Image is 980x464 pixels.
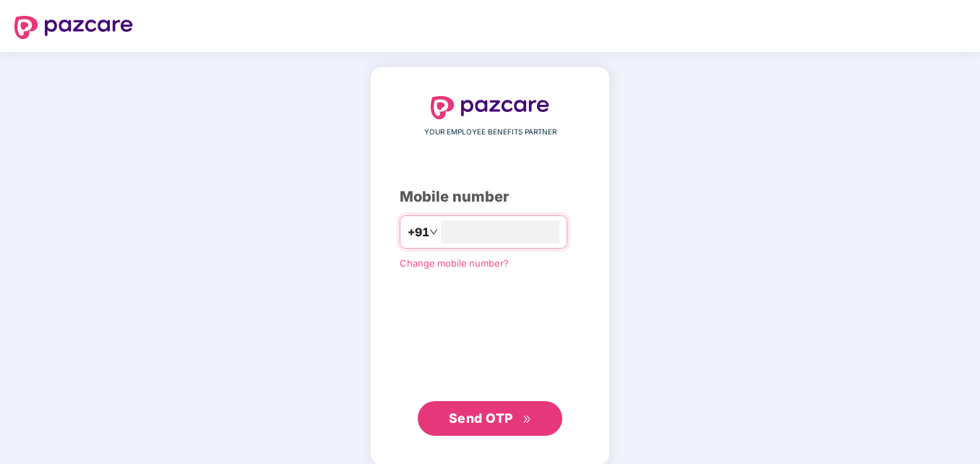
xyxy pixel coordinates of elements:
[418,401,562,436] button: Send OTPdouble-right
[431,96,549,119] img: logo
[400,186,580,208] div: Mobile number
[400,257,509,269] a: Change mobile number?
[14,16,133,39] img: logo
[449,411,513,426] span: Send OTP
[408,223,429,241] span: +91
[523,415,532,424] span: double-right
[429,228,438,236] span: down
[424,126,556,138] span: YOUR EMPLOYEE BENEFITS PARTNER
